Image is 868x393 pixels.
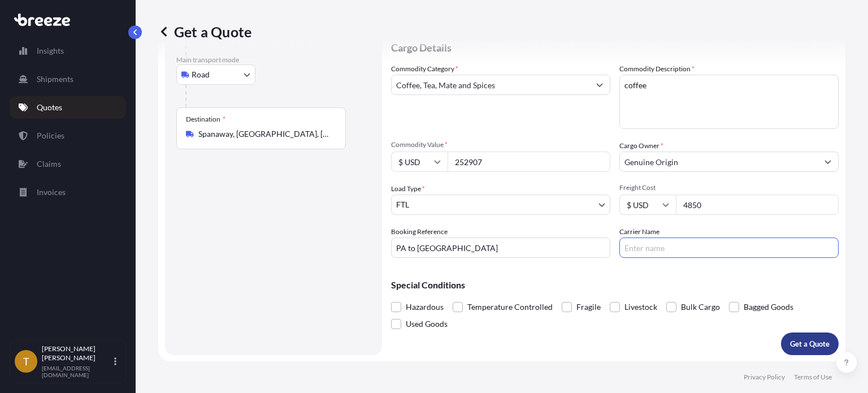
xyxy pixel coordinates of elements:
input: Enter name [619,237,839,258]
p: [EMAIL_ADDRESS][DOMAIN_NAME] [42,365,112,378]
p: Insights [37,45,64,57]
button: Show suggestions [589,75,610,95]
span: Load Type [391,183,425,195]
span: FTL [396,199,409,210]
a: Claims [10,153,126,175]
span: Commodity Value [391,140,610,149]
a: Invoices [10,181,126,204]
button: Show suggestions [818,152,838,172]
p: Shipments [37,74,73,85]
label: Commodity Category [391,63,458,75]
p: Invoices [37,187,66,198]
input: Enter amount [676,195,839,215]
span: Bulk Cargo [681,299,720,316]
p: Claims [37,158,61,170]
input: Full name [620,152,818,172]
span: Freight Cost [619,183,839,192]
span: Fragile [576,299,601,316]
p: [PERSON_NAME] [PERSON_NAME] [42,344,112,362]
a: Insights [10,40,126,62]
div: Destination [186,115,225,124]
p: Get a Quote [158,23,251,41]
button: Get a Quote [781,332,839,355]
button: Select transport [176,64,255,85]
span: T [23,356,29,367]
input: Your internal reference [391,237,610,258]
span: Road [192,69,210,80]
a: Shipments [10,68,126,90]
input: Type amount [448,152,610,172]
span: Temperature Controlled [467,299,553,316]
span: Bagged Goods [744,299,793,316]
a: Quotes [10,96,126,119]
input: Select a commodity type [392,75,589,95]
button: FTL [391,195,610,215]
a: Policies [10,124,126,147]
span: Hazardous [406,299,444,316]
span: Used Goods [406,316,448,332]
label: Booking Reference [391,226,448,237]
label: Carrier Name [619,226,659,237]
a: Privacy Policy [744,373,785,382]
p: Quotes [37,102,62,113]
label: Cargo Owner [619,140,663,152]
p: Special Conditions [391,280,839,290]
input: Destination [198,128,332,140]
label: Commodity Description [619,63,695,75]
a: Terms of Use [794,373,832,382]
p: Get a Quote [790,338,830,349]
p: Policies [37,130,64,141]
span: Livestock [624,299,657,316]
